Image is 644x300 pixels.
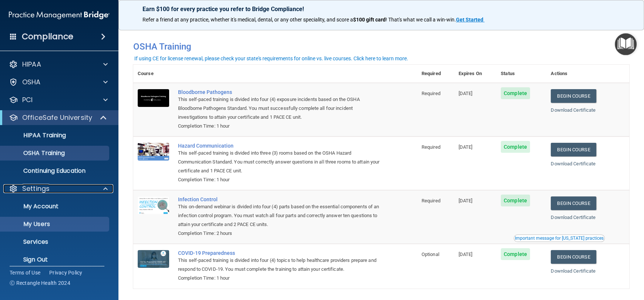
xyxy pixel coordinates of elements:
[9,60,108,69] a: HIPAA
[515,236,604,240] div: Important message for [US_STATE] practices
[459,144,473,150] span: [DATE]
[501,248,530,260] span: Complete
[9,113,107,122] a: OfficeSafe University
[10,279,70,287] span: Ⓒ Rectangle Health 2024
[178,89,380,95] a: Bloodborne Pathogens
[5,256,106,263] p: Sign Out
[5,238,106,246] p: Services
[551,196,596,210] a: Begin Course
[501,195,530,206] span: Complete
[615,33,637,55] button: Open Resource Center
[5,149,65,157] p: OSHA Training
[49,269,83,276] a: Privacy Policy
[9,184,108,193] a: Settings
[22,60,41,69] p: HIPAA
[9,78,108,87] a: OSHA
[514,235,605,242] button: Read this if you are a dental practitioner in the state of CA
[501,87,530,99] span: Complete
[456,17,483,23] strong: Get Started
[178,149,380,175] div: This self-paced training is divided into three (3) rooms based on the OSHA Hazard Communication S...
[551,161,596,166] a: Download Certificate
[133,55,409,62] button: If using CE for license renewal, please check your state's requirements for online vs. live cours...
[178,143,380,149] a: Hazard Communication
[459,91,473,96] span: [DATE]
[5,203,106,210] p: My Account
[9,8,110,23] img: PMB logo
[22,184,50,193] p: Settings
[9,95,108,104] a: PCI
[551,143,596,156] a: Begin Course
[142,6,620,13] p: Earn $100 for every practice you refer to Bridge Compliance!
[22,31,73,42] h4: Compliance
[551,250,596,264] a: Begin Course
[551,215,596,220] a: Download Certificate
[178,229,380,238] div: Completion Time: 2 hours
[178,175,380,184] div: Completion Time: 1 hour
[5,220,106,228] p: My Users
[5,132,66,139] p: HIPAA Training
[551,89,596,103] a: Begin Course
[178,256,380,274] div: This self-paced training is divided into four (4) topics to help healthcare providers prepare and...
[459,198,473,203] span: [DATE]
[551,268,596,274] a: Download Certificate
[546,65,629,83] th: Actions
[551,107,596,113] a: Download Certificate
[178,250,380,256] a: COVID-19 Preparedness
[178,196,380,202] a: Infection Control
[178,274,380,283] div: Completion Time: 1 hour
[353,17,386,23] strong: $100 gift card
[5,167,106,175] p: Continuing Education
[178,95,380,122] div: This self-paced training is divided into four (4) exposure incidents based on the OSHA Bloodborne...
[142,17,353,23] span: Refer a friend at any practice, whether it's medical, dental, or any other speciality, and score a
[22,78,41,87] p: OSHA
[134,56,408,61] div: If using CE for license renewal, please check your state's requirements for online vs. live cours...
[10,269,40,276] a: Terms of Use
[178,122,380,131] div: Completion Time: 1 hour
[386,17,456,23] span: ! That's what we call a win-win.
[133,65,174,83] th: Course
[417,65,454,83] th: Required
[422,252,439,257] span: Optional
[459,252,473,257] span: [DATE]
[422,144,440,150] span: Required
[501,141,530,153] span: Complete
[133,41,629,52] h4: OSHA Training
[422,91,440,96] span: Required
[178,202,380,229] div: This on-demand webinar is divided into four (4) parts based on the essential components of an inf...
[22,113,92,122] p: OfficeSafe University
[496,65,546,83] th: Status
[422,198,440,203] span: Required
[22,95,33,104] p: PCI
[456,17,484,23] a: Get Started
[454,65,496,83] th: Expires On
